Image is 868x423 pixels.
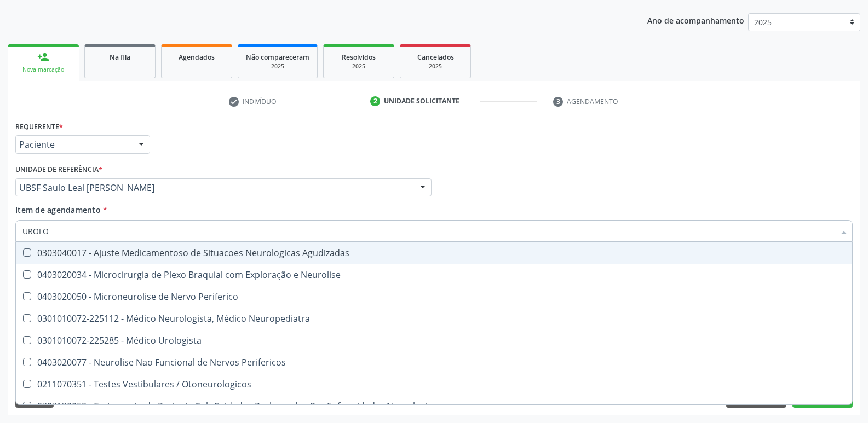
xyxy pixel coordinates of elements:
[179,53,215,62] span: Agendados
[22,380,846,389] div: 0211070351 - Testes Vestibulares / Otoneurologicos
[15,118,63,135] label: Requerente
[384,96,459,106] div: Unidade solicitante
[22,336,846,345] div: 0301010072-225285 - Médico Urologista
[22,220,835,242] input: Buscar por procedimentos
[15,205,101,215] span: Item de agendamento
[647,13,744,27] p: Ano de acompanhamento
[22,270,846,279] div: 0403020034 - Microcirurgia de Plexo Braquial com Exploração e Neurolise
[246,62,309,71] div: 2025
[110,53,130,62] span: Na fila
[417,53,454,62] span: Cancelados
[22,314,846,323] div: 0301010072-225112 - Médico Neurologista, Médico Neuropediatra
[22,358,846,367] div: 0403020077 - Neurolise Nao Funcional de Nervos Perifericos
[19,139,128,150] span: Paciente
[370,96,380,106] div: 2
[342,53,376,62] span: Resolvidos
[15,161,102,178] label: Unidade de referência
[19,182,409,193] span: UBSF Saulo Leal [PERSON_NAME]
[15,66,71,74] div: Nova marcação
[37,51,49,63] div: person_add
[22,292,846,301] div: 0403020050 - Microneurolise de Nervo Periferico
[22,402,846,410] div: 0303130059 - Tratamento de Paciente Sob Cuidados Prolongados Por Enfermidades Neurologicas
[408,62,463,71] div: 2025
[22,248,846,257] div: 0303040017 - Ajuste Medicamentoso de Situacoes Neurologicas Agudizadas
[331,62,386,71] div: 2025
[246,53,309,62] span: Não compareceram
